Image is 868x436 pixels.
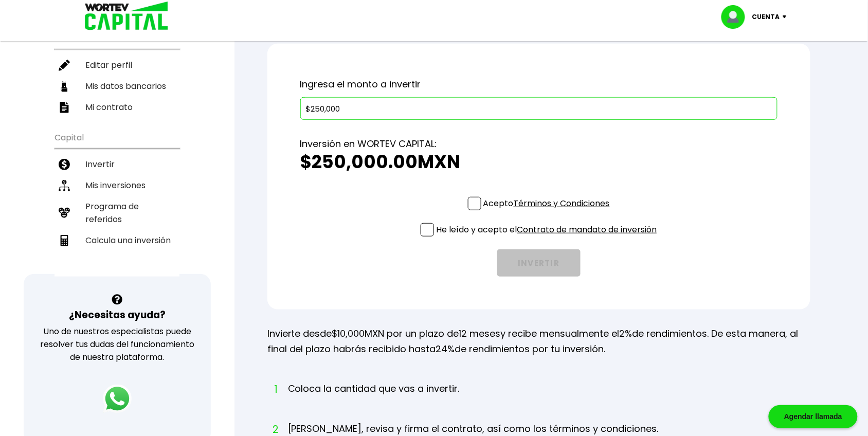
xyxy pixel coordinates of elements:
span: 24% [436,342,455,355]
p: Acepto [483,197,610,210]
img: contrato-icon.f2db500c.svg [59,102,70,113]
span: $10,000 [332,327,365,340]
img: datos-icon.10cf9172.svg [59,81,70,92]
a: Mi contrato [55,97,179,118]
a: Mis inversiones [55,175,179,196]
p: Uno de nuestros especialistas puede resolver tus dudas del funcionamiento de nuestra plataforma. [37,325,198,364]
p: He leído y acepto el [436,223,657,236]
span: 2% [620,327,632,340]
p: Invierte desde MXN por un plazo de y recibe mensualmente el de rendimientos. De esta manera, al f... [267,326,810,357]
a: Programa de referidos [55,196,179,230]
p: Cuenta [752,9,780,25]
h3: ¿Necesitas ayuda? [69,307,166,322]
a: Contrato de mandato de inversión [517,224,657,235]
span: 1 [273,382,278,397]
p: Inversión en WORTEV CAPITAL: [300,136,777,152]
ul: Perfil [55,27,179,118]
span: 12 meses [459,327,501,340]
a: Calcula una inversión [55,230,179,251]
img: calculadora-icon.17d418c4.svg [59,235,70,246]
h2: $250,000.00 MXN [300,152,777,172]
li: Coloca la cantidad que vas a invertir. [288,382,460,415]
a: Editar perfil [55,55,179,76]
a: Términos y Condiciones [514,197,610,209]
a: Invertir [55,154,179,175]
div: Agendar llamada [769,405,858,428]
img: inversiones-icon.6695dc30.svg [59,180,70,191]
img: logos_whatsapp-icon.242b2217.svg [103,385,132,413]
img: editar-icon.952d3147.svg [59,60,70,71]
img: recomiendanos-icon.9b8e9327.svg [59,207,70,219]
button: INVERTIR [497,249,581,277]
img: icon-down [780,15,794,19]
ul: Capital [55,126,179,277]
img: profile-image [721,5,752,29]
img: invertir-icon.b3b967d7.svg [59,159,70,170]
p: Ingresa el monto a invertir [300,77,777,92]
a: Mis datos bancarios [55,76,179,97]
